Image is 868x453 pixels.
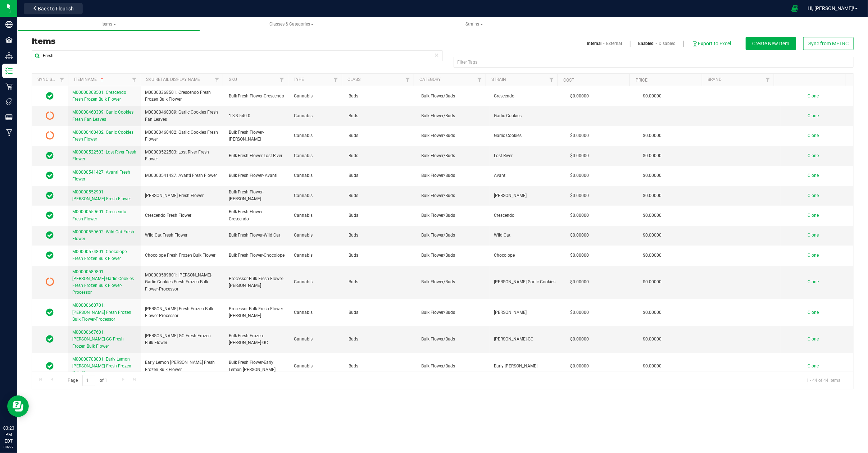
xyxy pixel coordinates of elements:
span: M00000460402: Garlic Cookies Fresh Flower [145,129,220,143]
span: M00000541427: Avanti Fresh Flower [145,172,217,179]
span: $0.00000 [640,361,665,371]
span: Clear [434,50,439,60]
span: Buds [349,363,413,370]
a: Strain [491,77,506,82]
a: Filter [762,74,774,86]
span: Cannabis [294,113,340,119]
span: M00000522503: Lost River Fresh Flower [72,150,136,161]
a: Clone [808,233,826,238]
span: Clone [808,363,819,369]
span: [PERSON_NAME]-GC Fresh Frozen Bulk Flower [145,333,220,346]
a: Filter [402,74,414,86]
a: SKU [229,77,237,82]
span: Bulk Fresh Flower- [PERSON_NAME] [229,129,286,143]
a: Type [294,77,304,82]
span: $0.00000 [567,170,592,181]
span: M00000460402: Garlic Cookies Fresh Flower [72,130,133,142]
span: $0.00000 [640,131,665,141]
span: [PERSON_NAME]-GC [494,336,558,343]
a: Item Name [74,77,105,82]
inline-svg: Tags [5,98,13,105]
a: M00000589801: [PERSON_NAME]-Garlic Cookies Fresh Frozen Bulk Flower-Processor [72,269,136,296]
a: Clone [808,337,826,342]
span: In Sync [46,250,54,260]
span: Clone [808,253,819,258]
span: Chocolope [494,252,558,259]
span: Cannabis [294,232,340,239]
a: Filter [546,74,558,86]
span: Avanti [494,172,558,179]
a: Internal [587,40,601,47]
a: Filter [276,74,287,86]
a: M00000708001: Early Lemon [PERSON_NAME] Fresh Frozen Bulk Flower [72,356,136,377]
span: Strains [466,22,483,27]
span: Wild Cat [494,232,558,239]
span: Cannabis [294,309,340,316]
a: External [606,40,622,47]
a: Clone [808,93,826,99]
span: Bulk Fresh Flower-Chocolope [229,252,286,259]
span: Cannabis [294,132,340,139]
a: Filter [128,74,140,86]
a: Enabled [638,40,654,47]
span: $0.00000 [567,91,592,101]
span: Clone [808,153,819,158]
span: M00000559601: Crescendo Fresh Flower [72,209,126,221]
span: M00000522503: Lost River Fresh Flower [145,149,220,163]
a: Clone [808,133,826,138]
span: $0.00000 [567,277,592,287]
a: Filter [211,74,223,86]
inline-svg: Reports [5,114,13,121]
a: Cost [564,78,574,83]
input: Search Item Name, SKU Retail Name, or Part Number [32,50,443,61]
span: Bulk Flower/Buds [421,279,485,285]
a: Category [419,77,441,82]
span: Clone [808,113,819,118]
span: Lost River [494,152,558,159]
input: 1 [82,375,95,386]
span: M00000541427: Avanti Fresh Flower [72,170,130,182]
span: In Sync [46,170,54,180]
span: In Sync [46,334,54,344]
span: 1.3.3.540.0 [229,113,286,119]
a: Filter [474,74,486,86]
a: Sku Retail Display Name [146,77,200,82]
span: Bulk Flower/Buds [421,232,485,239]
span: Bulk Flower/Buds [421,113,485,119]
span: Bulk Fresh Flower- [PERSON_NAME] [229,189,286,202]
span: Cannabis [294,172,340,179]
span: M00000460309: Garlic Cookies Fresh Fan Leaves [145,109,220,123]
span: Clone [808,337,819,342]
button: Back to Flourish [24,3,83,14]
span: [PERSON_NAME] Fresh Flower [145,192,204,199]
span: In Sync [46,191,54,201]
a: Disabled [659,40,676,47]
span: Create New Item [753,41,790,46]
a: Brand [708,77,722,82]
a: Filter [56,74,68,86]
button: Create New Item [746,37,796,50]
span: [PERSON_NAME]-Garlic Cookies [494,279,558,285]
button: Sync from METRC [803,37,854,50]
inline-svg: Manufacturing [5,129,13,136]
span: Crescendo [494,93,558,100]
span: Clone [808,173,819,178]
span: Bulk Flower/Buds [421,152,485,159]
span: Pending Sync [46,131,54,141]
span: Cannabis [294,252,340,259]
span: M00000552901: [PERSON_NAME] Fresh Flower [72,189,131,201]
p: 03:23 PM EDT [3,425,14,444]
span: Bulk Fresh Flower- Avanti [229,172,286,179]
span: Clone [808,93,819,99]
a: M00000552901: [PERSON_NAME] Fresh Flower [72,189,136,202]
a: Clone [808,193,826,198]
inline-svg: Distribution [5,52,13,59]
span: Buds [349,232,413,239]
span: Chocolope Fresh Frozen Bulk Flower [145,252,215,259]
span: M00000559602: Wild Cat Fresh Flower [72,229,134,241]
span: M00000368501: Crescendo Fresh Frozen Bulk Flower [145,89,220,103]
a: Clone [808,253,826,258]
span: Bulk Flower/Buds [421,309,485,316]
a: M00000460402: Garlic Cookies Fresh Flower [72,129,136,143]
span: In Sync [46,210,54,220]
